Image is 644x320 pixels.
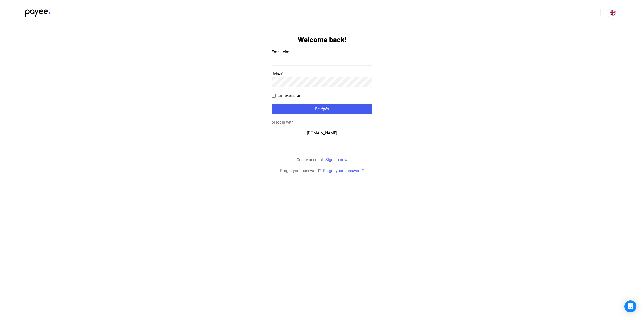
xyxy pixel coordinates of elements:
[280,168,321,173] span: Forgot your password?
[272,131,372,135] a: [DOMAIN_NAME]
[325,157,347,162] a: Sign up now
[298,35,346,44] h1: Welcome back!
[297,157,323,162] span: Create account
[607,7,619,19] button: EN
[272,119,372,125] div: or login with:
[323,168,364,173] a: Forgot your password?
[272,71,283,76] span: Jelszó
[273,106,371,112] div: Belépés
[624,300,636,312] div: Open Intercom Messenger
[272,50,289,54] span: Email cím
[610,10,616,16] img: EN
[273,130,371,136] div: [DOMAIN_NAME]
[272,128,372,138] button: [DOMAIN_NAME]
[25,7,50,17] img: black-payee-blue-dot.svg
[278,93,303,99] span: Emlékezz rám
[272,104,372,114] button: Belépés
